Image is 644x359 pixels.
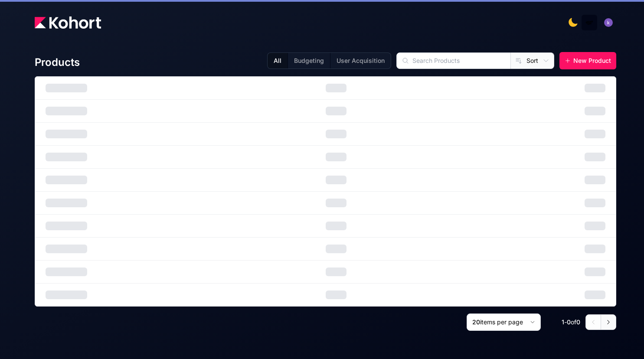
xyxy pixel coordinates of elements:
[571,318,576,326] span: of
[35,55,80,69] h4: Products
[480,318,523,326] span: items per page
[467,313,541,331] button: 20items per page
[330,53,391,69] button: User Acquisition
[472,318,480,326] span: 20
[573,56,611,65] span: New Product
[585,18,594,27] img: logo_MoneyTimeLogo_1_20250619094856634230.png
[562,318,564,326] span: 1
[288,53,330,69] button: Budgeting
[397,53,510,69] input: Search Products
[567,318,571,326] span: 0
[559,52,616,69] button: New Product
[35,16,101,29] img: Kohort logo
[576,318,580,326] span: 0
[564,318,567,326] span: -
[526,56,538,65] span: Sort
[268,53,288,69] button: All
